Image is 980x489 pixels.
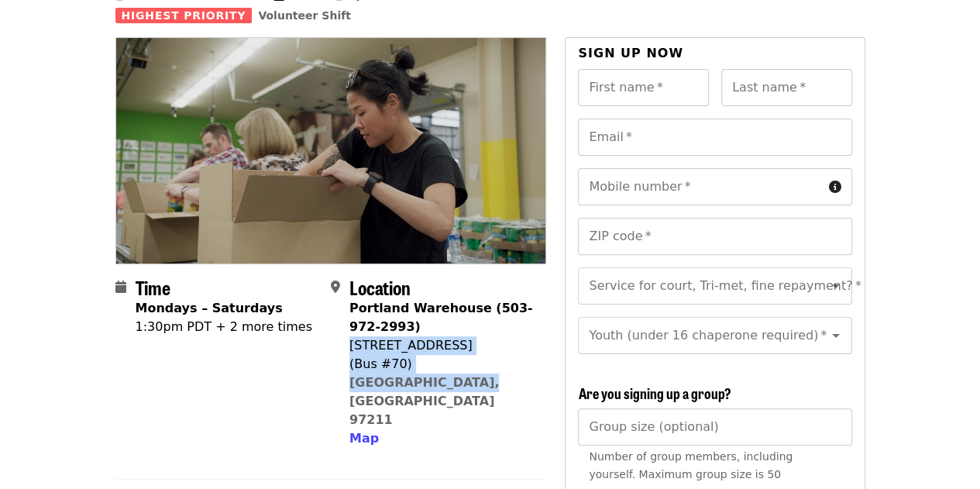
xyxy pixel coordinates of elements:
[349,301,533,334] strong: Portland Warehouse (503-972-2993)
[825,275,847,297] button: Open
[349,429,379,448] button: Map
[349,336,534,355] div: [STREET_ADDRESS]
[115,8,253,23] span: Highest Priority
[136,318,312,336] div: 1:30pm PDT + 2 more times
[578,119,851,156] input: Email
[349,431,379,446] span: Map
[578,383,731,403] span: Are you signing up a group?
[825,325,847,346] button: Open
[116,38,546,263] img: July/Aug/Sept - Portland: Repack/Sort (age 8+) organized by Oregon Food Bank
[578,218,851,255] input: ZIP code
[589,450,793,480] span: Number of group members, including yourself. Maximum group size is 50
[136,274,170,301] span: Time
[136,301,283,315] strong: Mondays – Saturdays
[721,69,852,106] input: Last name
[578,168,822,205] input: Mobile number
[258,9,351,22] a: Volunteer Shift
[349,355,534,374] div: (Bus #70)
[349,274,411,301] span: Location
[349,375,500,427] a: [GEOGRAPHIC_DATA], [GEOGRAPHIC_DATA] 97211
[578,46,683,60] span: Sign up now
[578,408,851,446] input: [object Object]
[578,69,709,106] input: First name
[115,280,126,294] i: calendar icon
[829,180,841,195] i: circle-info icon
[331,280,340,294] i: map-marker-alt icon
